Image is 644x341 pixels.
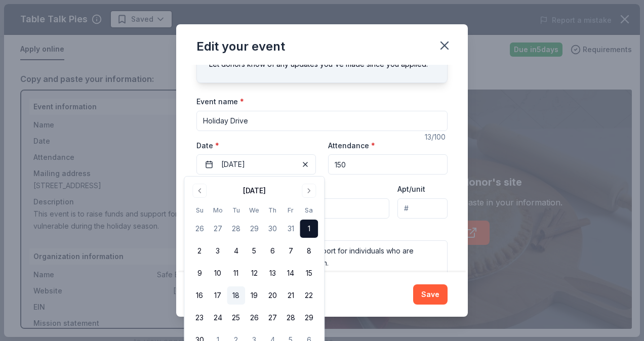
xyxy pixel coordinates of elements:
button: 10 [209,264,227,282]
button: 6 [263,242,281,260]
button: 29 [245,220,263,238]
button: 22 [300,286,318,305]
button: 4 [227,242,245,260]
button: 8 [300,242,318,260]
button: 24 [209,309,227,327]
button: 1 [300,220,318,238]
th: Monday [209,205,227,216]
th: Saturday [300,205,318,216]
input: Spring Fundraiser [196,111,448,131]
button: 20 [263,286,281,305]
button: 28 [281,309,300,327]
button: 18 [227,286,245,305]
button: 31 [281,220,300,238]
button: Go to previous month [192,184,207,198]
input: # [397,198,448,219]
button: 3 [209,242,227,260]
button: 27 [209,220,227,238]
button: 19 [245,286,263,305]
button: 15 [300,264,318,282]
button: 17 [209,286,227,305]
th: Friday [281,205,300,216]
label: Apt/unit [397,184,425,194]
button: 29 [300,309,318,327]
button: 7 [281,242,300,260]
label: Attendance [328,141,375,151]
button: Save [413,284,448,305]
div: [DATE] [243,185,266,197]
button: 30 [263,220,281,238]
div: Edit your event [196,38,285,55]
button: 23 [190,309,209,327]
div: 13 /100 [425,131,448,143]
label: Event name [196,97,244,107]
button: 27 [263,309,281,327]
th: Wednesday [245,205,263,216]
button: 25 [227,309,245,327]
button: 14 [281,264,300,282]
button: 5 [245,242,263,260]
button: 12 [245,264,263,282]
button: 26 [245,309,263,327]
th: Thursday [263,205,281,216]
button: 11 [227,264,245,282]
button: 28 [227,220,245,238]
button: 13 [263,264,281,282]
button: 21 [281,286,300,305]
button: 2 [190,242,209,260]
label: Date [196,141,316,151]
button: Go to next month [302,184,316,198]
button: [DATE] [196,154,316,175]
th: Sunday [190,205,209,216]
th: Tuesday [227,205,245,216]
button: 9 [190,264,209,282]
button: 16 [190,286,209,305]
input: 20 [328,154,448,175]
button: 26 [190,220,209,238]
